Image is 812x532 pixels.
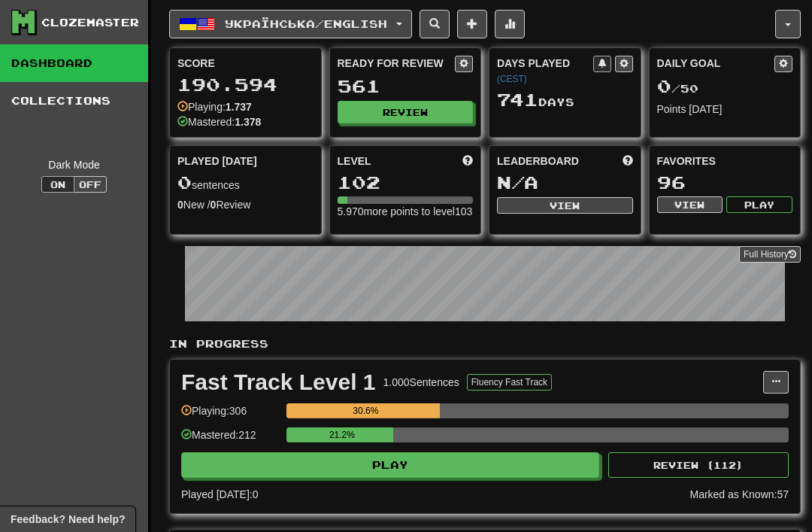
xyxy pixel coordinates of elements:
[497,56,593,86] div: Days Played
[41,15,139,30] div: Clozemaster
[181,371,376,394] div: Fast Track Level 1
[181,427,279,452] div: Mastered: 212
[338,56,456,71] div: Ready for Review
[235,116,261,128] strong: 1.378
[226,101,252,113] strong: 1.737
[181,403,279,428] div: Playing: 306
[689,487,789,502] div: Marked as Known: 57
[497,74,527,84] a: (CEST)
[657,56,775,72] div: Daily Goal
[497,90,633,110] div: Day s
[177,199,183,211] strong: 0
[177,172,192,193] span: 0
[497,89,538,110] span: 741
[495,10,525,38] button: More stats
[608,452,789,478] button: Review (112)
[338,204,474,219] div: 5.970 more points to level 103
[657,75,671,96] span: 0
[291,427,392,442] div: 21.2%
[169,10,412,38] button: Українська/English
[623,154,633,169] span: This week in points, UTC
[726,196,792,213] button: Play
[41,176,74,193] button: On
[169,336,801,351] p: In Progress
[177,173,314,193] div: sentences
[211,199,217,211] strong: 0
[177,197,314,212] div: New / Review
[177,154,257,169] span: Played [DATE]
[497,172,538,193] span: N/A
[657,173,793,192] div: 96
[11,512,125,527] span: Open feedback widget
[467,374,552,391] button: Fluency Fast Track
[74,176,107,193] button: Off
[383,375,459,390] div: 1.000 Sentences
[462,154,473,169] span: Score more points to level up
[338,101,474,123] button: Review
[177,114,261,129] div: Mastered:
[177,56,314,71] div: Score
[657,154,793,169] div: Favorites
[657,196,723,213] button: View
[181,488,258,500] span: Played [DATE]: 0
[497,197,633,214] button: View
[338,77,474,96] div: 561
[420,10,450,38] button: Search sentences
[657,82,698,95] span: / 50
[291,403,440,418] div: 30.6%
[177,99,252,114] div: Playing:
[177,75,314,94] div: 190.594
[739,246,801,263] a: Full History
[338,173,474,192] div: 102
[225,17,387,30] span: Українська / English
[181,452,599,478] button: Play
[497,154,579,169] span: Leaderboard
[457,10,487,38] button: Add sentence to collection
[11,157,137,172] div: Dark Mode
[657,102,793,117] div: Points [DATE]
[338,154,371,169] span: Level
